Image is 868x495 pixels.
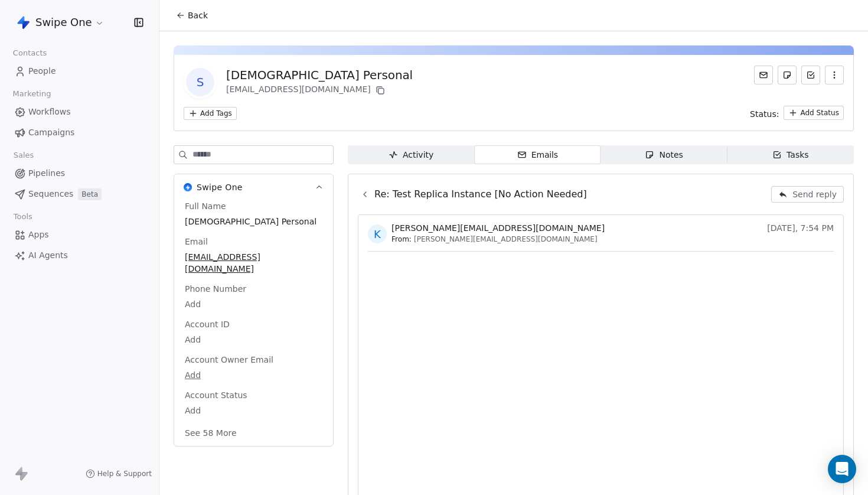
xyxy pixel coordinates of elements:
span: Swipe One [197,181,243,193]
span: Tools [8,208,37,226]
span: [PERSON_NAME][EMAIL_ADDRESS][DOMAIN_NAME] [391,222,605,234]
span: Status: [750,108,779,120]
span: Send reply [792,188,837,200]
img: Swipe One [184,183,192,191]
span: Contacts [8,44,52,62]
a: Workflows [9,102,149,122]
span: Add [185,334,322,346]
span: Beta [78,188,102,200]
button: Add Tags [184,107,237,120]
button: Swipe OneSwipe One [174,174,333,200]
span: Account ID [182,318,232,330]
button: Add Status [784,106,844,120]
span: Re: Test Replica Instance [No Action Needed] [374,187,587,201]
div: Open Intercom Messenger [828,455,856,483]
span: From: [391,235,412,244]
span: Sequences [28,188,73,200]
div: [DEMOGRAPHIC_DATA] Personal [226,67,413,83]
span: [DATE], 7:54 PM [767,222,834,234]
span: [EMAIL_ADDRESS][DOMAIN_NAME] [185,251,322,275]
span: Help & Support [97,469,152,478]
span: Marketing [8,85,56,103]
span: AI Agents [28,249,68,262]
a: Apps [9,225,149,245]
button: Swipe One [14,12,107,32]
span: Account Owner Email [182,354,276,366]
div: Swipe OneSwipe One [174,200,333,446]
span: [DEMOGRAPHIC_DATA] Personal [185,216,322,227]
span: Sales [8,146,39,164]
span: Add [185,298,322,310]
span: Phone Number [182,283,249,295]
span: [PERSON_NAME][EMAIL_ADDRESS][DOMAIN_NAME] [414,235,598,244]
a: Campaigns [9,123,149,142]
span: Campaigns [28,126,74,139]
a: Help & Support [86,469,152,478]
img: Swipe%20One%20Logo%201-1.svg [17,15,31,30]
span: S [186,68,214,96]
button: See 58 More [178,422,244,444]
div: k [374,226,381,242]
span: Swipe One [35,15,92,30]
span: Account Status [182,389,250,401]
a: People [9,61,149,81]
span: Apps [28,229,49,241]
div: Activity [389,149,433,161]
div: Notes [645,149,683,161]
a: SequencesBeta [9,184,149,204]
button: Back [169,5,215,26]
span: Add [185,369,322,381]
a: AI Agents [9,246,149,265]
div: Tasks [772,149,809,161]
span: People [28,65,56,77]
div: [EMAIL_ADDRESS][DOMAIN_NAME] [226,83,413,97]
span: Full Name [182,200,229,212]
span: Pipelines [28,167,65,180]
span: Email [182,236,210,247]
button: Send reply [771,186,844,203]
span: Add [185,405,322,416]
a: Pipelines [9,164,149,183]
span: Back [188,9,208,21]
span: Workflows [28,106,71,118]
